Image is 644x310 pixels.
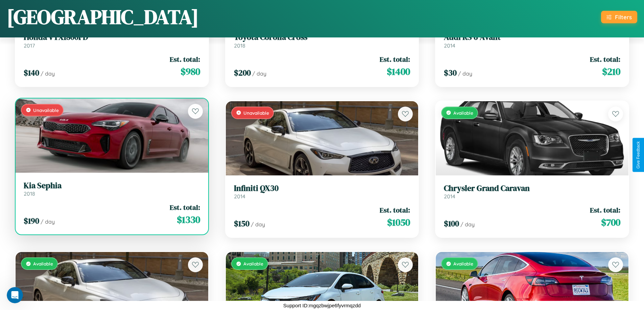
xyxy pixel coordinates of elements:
[636,141,641,169] div: Give Feedback
[181,65,200,78] span: $ 980
[444,32,620,49] a: Audi RS 6 Avant2014
[243,261,263,266] span: Available
[24,42,35,49] span: 2017
[24,190,35,197] span: 2018
[33,261,53,266] span: Available
[444,193,455,200] span: 2014
[24,67,39,78] span: $ 140
[252,70,266,77] span: / day
[234,184,410,200] a: Infiniti QX302014
[460,221,475,228] span: / day
[234,218,249,229] span: $ 150
[234,42,245,49] span: 2018
[458,70,472,77] span: / day
[41,70,55,77] span: / day
[234,193,245,200] span: 2014
[33,107,59,113] span: Unavailable
[602,65,620,78] span: $ 210
[380,205,410,215] span: Est. total:
[24,181,200,197] a: Kia Sephia2018
[243,110,269,116] span: Unavailable
[444,67,457,78] span: $ 30
[177,213,200,226] span: $ 1330
[251,221,265,228] span: / day
[24,215,39,226] span: $ 190
[601,11,637,23] button: Filters
[7,3,199,31] h1: [GEOGRAPHIC_DATA]
[24,32,200,49] a: Honda VTX1800FD2017
[444,218,459,229] span: $ 100
[601,216,620,229] span: $ 700
[170,202,200,212] span: Est. total:
[234,184,410,193] h3: Infiniti QX30
[387,216,410,229] span: $ 1050
[453,110,473,116] span: Available
[170,54,200,64] span: Est. total:
[234,32,410,49] a: Toyota Corolla Cross2018
[444,184,620,193] h3: Chrysler Grand Caravan
[41,218,55,225] span: / day
[590,205,620,215] span: Est. total:
[444,42,455,49] span: 2014
[234,32,410,42] h3: Toyota Corolla Cross
[234,67,251,78] span: $ 200
[24,181,200,191] h3: Kia Sephia
[453,261,473,266] span: Available
[615,13,632,21] div: Filters
[380,54,410,64] span: Est. total:
[7,287,23,303] iframe: Intercom live chat
[444,32,620,42] h3: Audi RS 6 Avant
[387,65,410,78] span: $ 1400
[283,301,361,310] p: Support ID: mgqzbwjpe6fyvrmqzdd
[590,54,620,64] span: Est. total:
[444,184,620,200] a: Chrysler Grand Caravan2014
[24,32,200,42] h3: Honda VTX1800FD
